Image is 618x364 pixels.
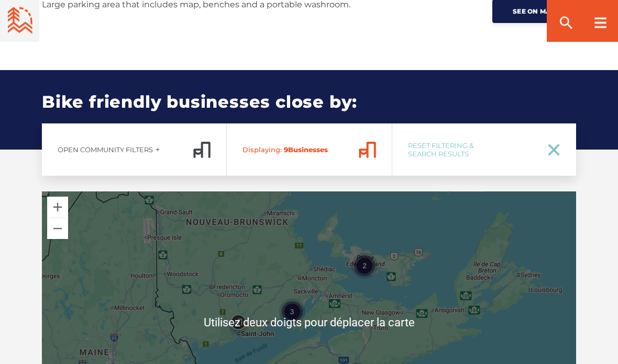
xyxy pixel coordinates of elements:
span: es [320,146,328,154]
span: Open Community Filters [58,146,153,154]
div: 2 [351,253,378,279]
span: See on map [513,8,556,16]
span: 9 [284,146,288,154]
button: Zoom arrière [47,219,68,240]
span: Reset Filtering & Search Results [408,142,534,158]
ion-icon: search [558,15,575,31]
ion-icon: add [154,146,161,154]
button: Zoom avant [47,197,68,218]
a: Reset Filtering & Search Results [392,124,576,176]
span: Displaying: [242,146,282,154]
a: Open Community Filtersadd [42,124,226,176]
div: 3 [279,299,305,325]
span: Business [242,146,350,154]
h2: Bike friendly businesses close by: [42,71,576,150]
